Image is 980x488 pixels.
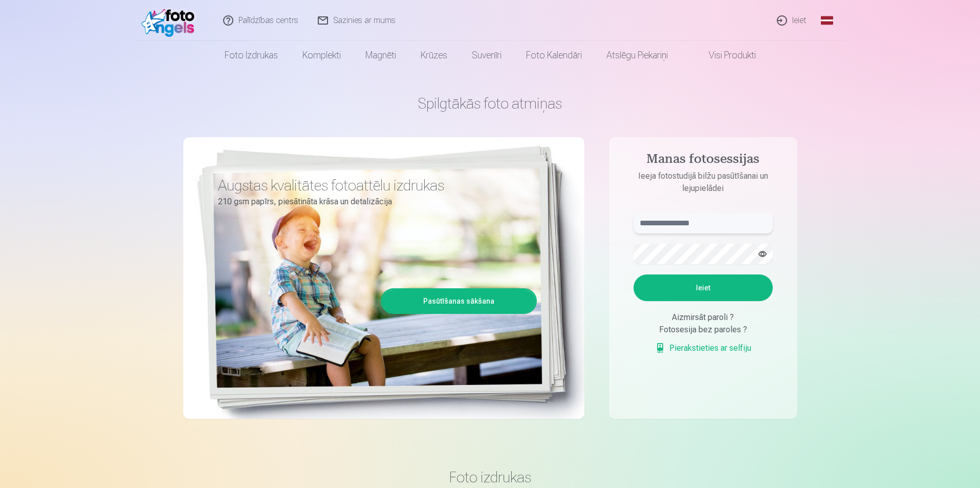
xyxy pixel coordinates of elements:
h4: Manas fotosessijas [623,152,783,170]
h1: Spilgtākās foto atmiņas [183,94,797,113]
p: Ieeja fotostudijā bilžu pasūtīšanai un lejupielādei [623,170,783,195]
a: Krūzes [408,41,460,70]
a: Komplekti [290,41,353,70]
h3: Foto izdrukas [191,468,789,486]
a: Magnēti [353,41,408,70]
a: Suvenīri [460,41,514,70]
a: Foto izdrukas [212,41,290,70]
button: Ieiet [634,274,773,301]
a: Visi produkti [680,41,768,70]
div: Fotosesija bez paroles ? [634,324,773,336]
img: /fa1 [141,4,200,37]
a: Pierakstieties ar selfiju [655,342,751,354]
h3: Augstas kvalitātes fotoattēlu izdrukas [218,176,529,195]
div: Aizmirsāt paroli ? [634,311,773,324]
a: Foto kalendāri [514,41,594,70]
a: Atslēgu piekariņi [594,41,680,70]
p: 210 gsm papīrs, piesātināta krāsa un detalizācija [218,195,529,209]
a: Pasūtīšanas sākšana [382,290,535,312]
